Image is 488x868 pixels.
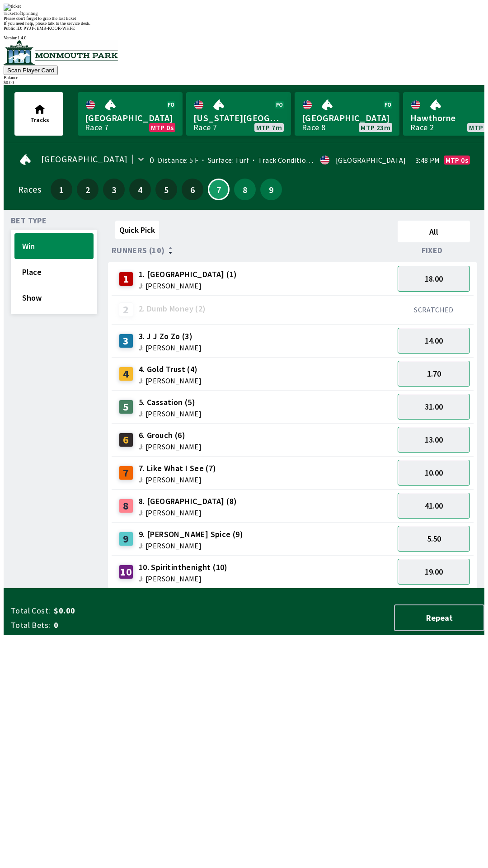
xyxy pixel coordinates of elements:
span: 3 [105,186,122,193]
span: 1. [GEOGRAPHIC_DATA] (1) [139,269,237,280]
span: J: [PERSON_NAME] [139,377,202,384]
button: Quick Pick [115,221,159,239]
button: All [398,221,470,242]
span: 18.00 [425,274,443,284]
button: 14.00 [398,328,470,354]
div: SCRATCHED [398,305,470,314]
button: 18.00 [398,266,470,292]
div: 9 [119,532,133,546]
span: 3:48 PM [415,156,440,164]
div: 5 [119,400,133,414]
img: venue logo [4,40,118,65]
span: 10. Spiritinthenight (10) [139,561,228,573]
span: MTP 23m [361,124,390,131]
span: 5. Cassation (5) [139,396,202,408]
span: 6 [184,186,201,193]
div: Races [18,186,41,193]
span: 5 [158,186,175,193]
span: Place [22,267,86,277]
button: 7 [208,179,230,200]
div: Runners (10) [112,246,394,255]
span: 13.00 [425,434,443,445]
div: 4 [119,367,133,381]
button: Scan Player Card [4,66,58,75]
span: Total Cost: [11,605,50,616]
span: Fixed [422,247,443,254]
span: 4 [131,186,149,193]
button: Show [14,285,94,311]
div: Race 8 [302,124,325,131]
div: 10 [119,565,133,579]
button: 5.50 [398,526,470,552]
span: PYJT-JEMR-KOOR-WHFE [23,26,75,31]
span: [US_STATE][GEOGRAPHIC_DATA] [193,112,284,124]
button: 19.00 [398,559,470,585]
span: 41.00 [425,500,443,511]
span: 8. [GEOGRAPHIC_DATA] (8) [139,495,237,507]
span: J: [PERSON_NAME] [139,575,228,582]
div: 3 [119,334,133,348]
span: J: [PERSON_NAME] [139,282,237,289]
button: 1 [51,179,72,200]
span: 1 [53,186,70,193]
span: 7. Like What I See (7) [139,462,216,474]
span: [GEOGRAPHIC_DATA] [85,112,175,124]
span: J: [PERSON_NAME] [139,476,216,483]
span: 2 [79,186,96,193]
span: MTP 7m [256,124,282,131]
span: J: [PERSON_NAME] [139,443,202,450]
img: ticket [4,4,21,11]
span: Win [22,241,86,251]
button: Place [14,259,94,285]
span: J: [PERSON_NAME] [139,410,202,417]
span: Tracks [30,116,49,124]
div: 1 [119,272,133,286]
span: MTP 0s [151,124,174,131]
span: 31.00 [425,401,443,412]
span: J: [PERSON_NAME] [139,542,243,549]
span: 8 [236,186,253,193]
div: Race 7 [85,124,108,131]
span: 3. J J Zo Zo (3) [139,330,202,342]
div: 7 [119,466,133,480]
button: 5 [155,179,177,200]
span: Runners (10) [112,247,165,254]
button: Tracks [14,92,63,136]
div: 6 [119,433,133,447]
span: Quick Pick [119,225,155,235]
span: All [402,226,466,237]
div: Version 1.4.0 [4,35,484,40]
span: Track Condition: Firm [249,156,328,165]
button: 4 [129,179,151,200]
span: 9 [263,186,280,193]
span: $0.00 [54,605,196,616]
button: 9 [260,179,282,200]
span: Show [22,292,86,303]
div: 8 [119,499,133,513]
a: [GEOGRAPHIC_DATA]Race 7MTP 0s [78,92,183,136]
div: Balance [4,75,484,80]
span: 14.00 [425,335,443,346]
div: Public ID: [4,26,484,31]
a: [GEOGRAPHIC_DATA]Race 8MTP 23m [295,92,399,136]
span: If you need help, please talk to the service desk. [4,21,90,26]
div: 0 [150,156,154,164]
span: 4. Gold Trust (4) [139,363,202,375]
a: [US_STATE][GEOGRAPHIC_DATA]Race 7MTP 7m [186,92,291,136]
button: 41.00 [398,493,470,519]
div: [GEOGRAPHIC_DATA] [336,156,406,164]
div: $ 0.00 [4,80,484,85]
span: 6. Grouch (6) [139,429,202,441]
button: Repeat [394,604,484,631]
button: 31.00 [398,394,470,420]
span: 2. Dumb Money (2) [139,303,206,315]
div: Race 2 [410,124,434,131]
span: 1.70 [427,368,441,379]
div: Please don't forget to grab the last ticket [4,16,484,21]
button: 1.70 [398,361,470,387]
div: Ticket 1 of 1 printing [4,11,484,16]
span: Surface: Turf [198,156,249,165]
span: J: [PERSON_NAME] [139,344,202,351]
div: Fixed [394,246,474,255]
button: 3 [103,179,125,200]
